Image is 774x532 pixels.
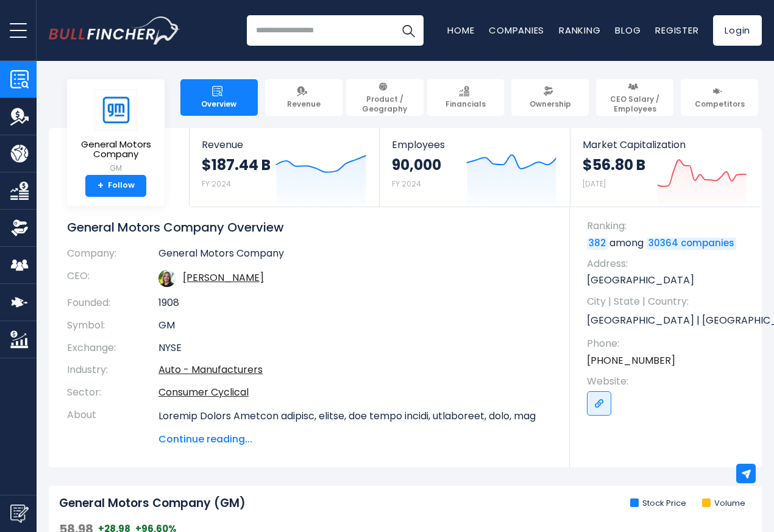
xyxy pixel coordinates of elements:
[559,24,600,37] a: Ranking
[158,385,249,399] a: Consumer Cyclical
[67,219,552,235] h1: General Motors Company Overview
[98,180,104,191] strong: +
[695,99,745,109] span: Competitors
[583,155,645,174] strong: $56.80 B
[583,139,748,151] span: Market Capitalization
[587,274,750,287] p: [GEOGRAPHIC_DATA]
[587,375,750,388] span: Website:
[587,391,611,416] a: Go to link
[630,498,686,509] li: Stock Price
[447,24,474,37] a: Home
[713,15,762,46] a: Login
[615,24,641,37] a: Blog
[67,404,158,447] th: About
[392,179,421,189] small: FY 2024
[190,128,379,207] a: Revenue $187.44 B FY 2024
[583,179,606,189] small: [DATE]
[587,257,750,271] span: Address:
[702,498,745,509] li: Volume
[202,155,271,174] strong: $187.44 B
[446,99,486,109] span: Financials
[287,99,321,109] span: Revenue
[587,295,750,308] span: City | State | Country:
[158,292,552,314] td: 1908
[201,99,236,109] span: Overview
[346,79,424,116] a: Product / Geography
[77,140,155,160] span: General Motors Company
[158,432,552,447] span: Continue reading...
[587,311,750,330] p: [GEOGRAPHIC_DATA] | [GEOGRAPHIC_DATA] | US
[76,89,155,175] a: General Motors Company GM
[85,175,146,197] a: +Follow
[67,359,158,381] th: Industry:
[352,94,418,113] span: Product / Geography
[587,236,750,250] p: among
[180,79,258,116] a: Overview
[681,79,758,116] a: Competitors
[67,337,158,360] th: Exchange:
[393,15,424,46] button: Search
[67,292,158,314] th: Founded:
[67,265,158,292] th: CEO:
[202,179,231,189] small: FY 2024
[158,247,552,265] td: General Motors Company
[158,337,552,360] td: NYSE
[49,16,180,44] img: Bullfincher logo
[427,79,505,116] a: Financials
[67,381,158,404] th: Sector:
[587,219,750,233] span: Ranking:
[530,99,571,109] span: Ownership
[392,139,557,151] span: Employees
[587,354,675,367] a: [PHONE_NUMBER]
[570,128,761,207] a: Market Capitalization $56.80 B [DATE]
[587,337,750,350] span: Phone:
[158,363,263,377] a: Auto - Manufacturers
[59,496,246,511] h2: General Motors Company (GM)
[647,238,736,250] a: 30364 companies
[158,314,552,337] td: GM
[49,16,180,44] a: Go to homepage
[587,238,608,250] a: 382
[67,314,158,337] th: Symbol:
[602,94,668,113] span: CEO Salary / Employees
[596,79,673,116] a: CEO Salary / Employees
[392,155,441,174] strong: 90,000
[183,271,264,285] a: ceo
[10,219,29,237] img: Ownership
[202,139,367,151] span: Revenue
[265,79,343,116] a: Revenue
[489,24,544,37] a: Companies
[77,163,155,174] small: GM
[67,247,158,265] th: Company:
[511,79,589,116] a: Ownership
[158,270,176,287] img: mary-t-barra.jpg
[655,24,698,37] a: Register
[380,128,569,207] a: Employees 90,000 FY 2024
